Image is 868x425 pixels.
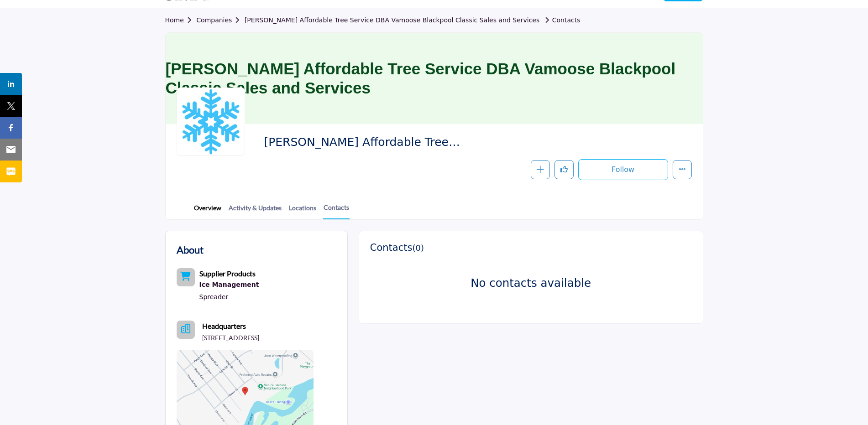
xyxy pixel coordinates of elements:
a: Companies [196,16,245,24]
a: [PERSON_NAME] Affordable Tree Service DBA Vamoose Blackpool Classic Sales and Services [245,16,539,24]
a: Activity & Updates [228,203,282,219]
a: Contacts [542,16,580,24]
b: Headquarters [202,321,246,332]
a: Overview [193,203,222,219]
a: Spreader [199,293,229,301]
h1: [PERSON_NAME] Affordable Tree Service DBA Vamoose Blackpool Classic Sales and Services [166,33,703,124]
span: ( ) [412,243,424,253]
span: Hendel's Affordable Tree Service DBA Vamoose Blackpool Classic Sales and Services [264,135,470,150]
a: Ice Management [199,279,259,291]
button: Headquarter icon [177,321,195,339]
a: Home [165,16,197,24]
h3: Contacts [370,242,424,254]
h2: About [177,242,204,257]
button: More details [673,160,692,179]
a: Contacts [323,202,350,219]
button: Follow [578,159,668,180]
button: Like [554,160,574,179]
p: [STREET_ADDRESS] [202,333,259,342]
div: Ice management involves the control, removal, and prevention of ice accumulation on surfaces such... [199,279,259,291]
a: Supplier Products [199,270,256,278]
span: 0 [415,243,420,253]
h3: No contacts available [393,276,669,290]
a: Locations [288,203,317,219]
b: Supplier Products [199,269,256,278]
button: Category Icon [177,268,195,286]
